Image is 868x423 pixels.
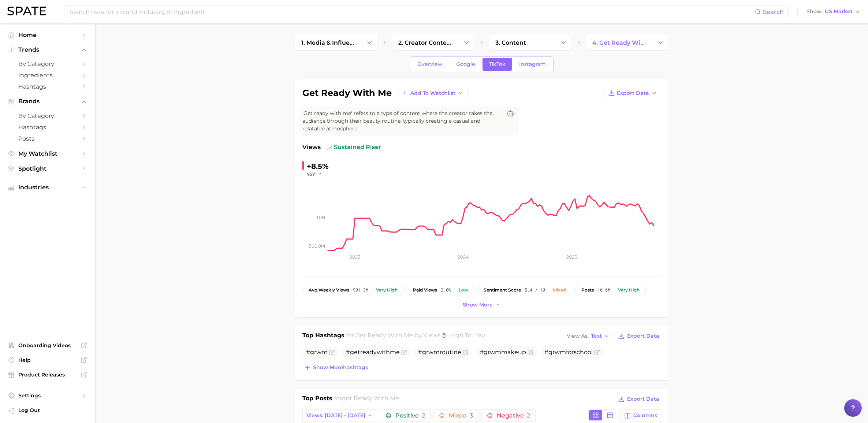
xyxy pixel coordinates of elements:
h1: get ready with me [302,89,392,97]
button: Brands [6,96,89,107]
span: 2 [527,412,530,419]
span: weekly views [309,287,349,293]
a: My Watchlist [6,148,89,159]
a: 2. creator content [392,35,459,50]
a: Ingredients [6,70,89,81]
button: ShowUS Market [805,7,863,16]
h1: Top Hashtags [302,331,344,341]
span: sustained riser [327,143,381,152]
span: Google [456,61,475,67]
tspan: 500.0m [309,243,325,249]
span: Industries [18,184,77,191]
span: get ready with me [355,332,413,339]
span: 2 [422,412,425,419]
span: 901.3m [353,287,368,293]
a: Overview [411,58,449,71]
a: Hashtags [6,81,89,92]
span: Views: [DATE] - [DATE] [306,412,365,419]
span: Ingredients [18,72,77,79]
a: Home [6,29,89,41]
span: #grwm [306,349,328,356]
button: Flag as miscategorized or irrelevant [528,349,533,355]
span: Export Data [617,90,649,96]
button: sentiment score5.4 / 10Mixed [477,284,572,296]
a: 4. get ready with me [586,35,653,50]
span: View As [567,334,589,338]
a: Instagram [513,58,552,71]
span: high to low [449,332,485,339]
a: Posts [6,133,89,144]
a: 3. content [489,35,556,50]
a: Google [450,58,481,71]
span: Hashtags [18,124,77,131]
span: Add to Watchlist [410,90,455,96]
button: avg.weekly views901.3mVery high [302,284,404,296]
span: get [350,349,360,356]
button: Columns [620,409,661,422]
span: sentiment score [484,287,521,293]
span: Export Data [627,333,659,339]
span: get ready with me [342,395,399,402]
img: SPATE [7,7,46,15]
button: Change Category [362,35,377,50]
span: Posts [18,135,77,142]
a: Onboarding Videos [6,340,89,351]
a: Spotlight [6,163,89,174]
span: Text [591,334,602,338]
tspan: 2024 [458,254,469,260]
button: Show more [461,300,503,310]
button: Show morehashtags [302,363,370,373]
span: #grwmroutine [418,349,461,356]
div: Very high [618,287,640,293]
button: Flag as miscategorized or irrelevant [594,349,600,355]
span: Onboarding Videos [18,342,77,349]
h2: for by Views [346,331,485,341]
button: Flag as miscategorized or irrelevant [401,349,407,355]
span: with [377,349,390,356]
button: YoY [307,171,323,177]
button: Export Data [604,87,661,99]
span: Export Data [627,396,659,402]
button: Industries [6,182,89,193]
button: Trends [6,44,89,55]
span: 2. creator content [398,39,452,46]
span: Hashtags [18,83,77,90]
span: # [346,349,400,356]
span: paid views [413,287,437,293]
a: Settings [6,390,89,401]
span: Trends [18,47,77,53]
span: 5.4 / 10 [525,287,545,293]
span: Instagram [519,61,546,67]
button: Change Category [653,35,668,50]
span: #grwmmakeup [480,349,526,356]
span: US Market [825,10,853,14]
span: Show more [463,302,493,308]
span: 4. get ready with me [592,39,647,46]
span: 3. content [495,39,526,46]
span: 16.6m [597,287,610,293]
button: Views: [DATE] - [DATE] [302,409,377,422]
button: Flag as miscategorized or irrelevant [463,349,469,355]
div: Very high [376,287,398,293]
tspan: 1.0b [317,215,325,220]
span: #grwmforschool [544,349,593,356]
h1: Top Posts [302,394,332,405]
span: Overview [417,61,443,67]
a: by Category [6,110,89,122]
span: Log Out [18,407,83,413]
span: Negative [497,413,530,419]
span: Search [763,8,784,15]
span: Spotlight [18,165,77,172]
div: Mixed [553,287,566,293]
button: Change Category [556,35,571,50]
span: Home [18,31,77,38]
span: Views [302,143,321,152]
a: Hashtags [6,122,89,133]
span: Show [806,10,823,14]
a: by Category [6,58,89,70]
button: Export Data [616,394,661,404]
button: View AsText [565,331,612,341]
a: Product Releases [6,369,89,380]
span: Help [18,357,77,363]
button: Export Data [616,331,661,341]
